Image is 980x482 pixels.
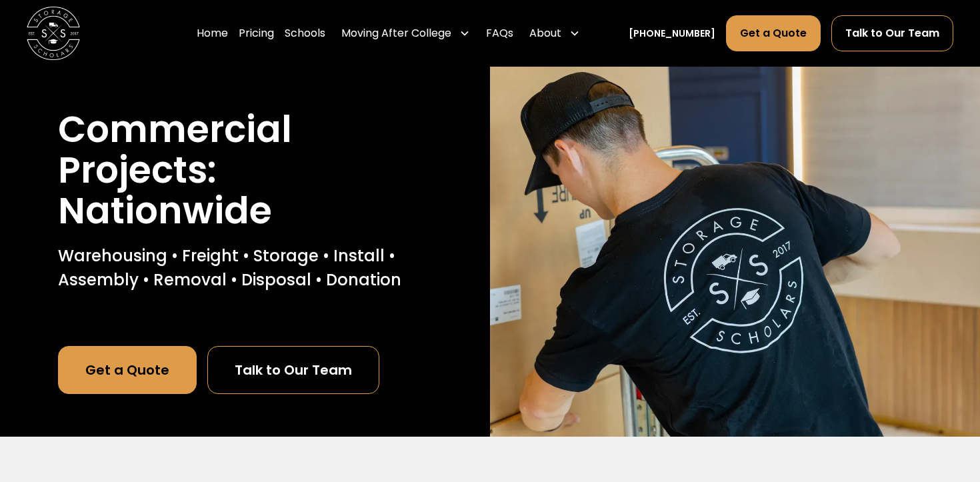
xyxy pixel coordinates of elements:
[197,15,228,52] a: Home
[831,15,953,51] a: Talk to Our Team
[529,25,561,41] div: About
[207,346,379,394] a: Talk to Our Team
[490,67,980,437] img: Nationwide commercial project movers.
[524,15,585,52] div: About
[486,15,513,52] a: FAQs
[58,244,432,292] p: Warehousing • Freight • Storage • Install • Assembly • Removal • Disposal • Donation
[726,15,821,51] a: Get a Quote
[58,109,432,231] h1: Commercial Projects: Nationwide
[336,15,475,52] div: Moving After College
[27,7,80,60] img: Storage Scholars main logo
[341,25,451,41] div: Moving After College
[58,346,197,394] a: Get a Quote
[239,15,274,52] a: Pricing
[629,27,715,41] a: [PHONE_NUMBER]
[285,15,325,52] a: Schools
